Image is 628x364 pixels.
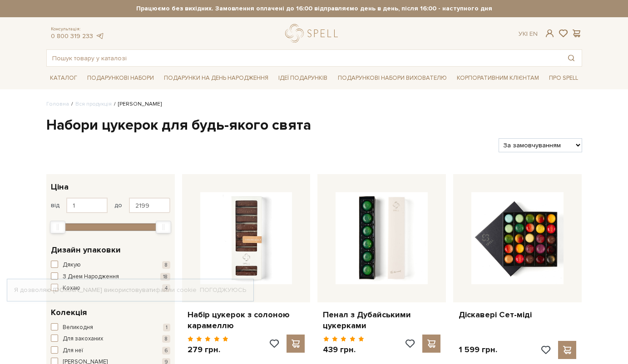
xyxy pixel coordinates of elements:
span: від [51,201,59,209]
a: Подарунки на День народження [160,71,272,85]
a: Діскавері Сет-міді [459,310,576,320]
a: файли cookie [155,286,197,294]
span: Для закоханих [63,335,103,344]
a: Пенал з Дубайськими цукерками [323,310,440,331]
li: [PERSON_NAME] [112,100,162,108]
a: Вся продукція [75,101,112,107]
span: 6 [162,347,170,354]
span: Колекція [51,306,87,319]
a: Ідеї подарунків [275,71,331,85]
div: Ук [519,30,538,38]
a: Корпоративним клієнтам [453,70,543,86]
a: telegram [95,32,104,40]
button: З Днем Народження 18 [51,272,170,281]
input: Ціна [66,198,108,213]
a: 0 800 319 233 [51,32,93,40]
span: Для неї [63,346,83,355]
h1: Набори цукерок для будь-якого свята [46,116,582,135]
span: 18 [160,273,170,281]
p: 1 599 грн. [459,345,497,355]
span: 8 [162,335,170,343]
span: Дякую [63,261,81,270]
div: Max [156,221,171,233]
span: | [526,30,528,38]
span: З Днем Народження [63,272,119,281]
a: Головна [46,101,69,107]
a: Подарункові набори [84,71,158,85]
div: Min [50,221,65,233]
a: Про Spell [545,71,582,85]
button: Пошук товару у каталозі [561,50,582,66]
a: En [529,30,538,38]
span: 1 [163,324,170,331]
span: Дизайн упаковки [51,244,121,256]
span: Великодня [63,323,93,332]
button: Для неї 6 [51,346,170,355]
a: Погоджуюсь [200,286,246,294]
input: Ціна [129,198,170,213]
a: Каталог [46,71,81,85]
span: до [114,201,122,209]
a: logo [285,24,342,43]
a: Подарункові набори вихователю [334,70,450,86]
strong: Працюємо без вихідних. Замовлення оплачені до 16:00 відправляємо день в день, після 16:00 - насту... [46,5,582,13]
span: 8 [162,261,170,269]
button: Дякую 8 [51,261,170,270]
button: Для закоханих 8 [51,335,170,344]
div: Я дозволяю [DOMAIN_NAME] використовувати [7,286,253,294]
button: Великодня 1 [51,323,170,332]
p: 279 грн. [188,345,229,355]
span: Консультація: [51,26,104,32]
span: Ціна [51,181,69,193]
p: 439 грн. [323,345,364,355]
a: Набір цукерок з солоною карамеллю [188,310,305,331]
input: Пошук товару у каталозі [47,50,561,66]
